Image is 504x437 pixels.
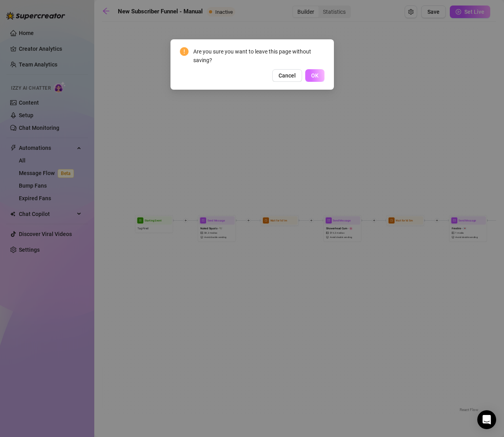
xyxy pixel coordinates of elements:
[193,47,324,65] div: Are you sure you want to leave this page without saving?
[311,72,319,79] span: OK
[279,72,296,79] span: Cancel
[477,410,496,429] div: Open Intercom Messenger
[272,69,302,82] button: Cancel
[180,47,189,56] span: exclamation-circle
[305,69,324,82] button: OK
